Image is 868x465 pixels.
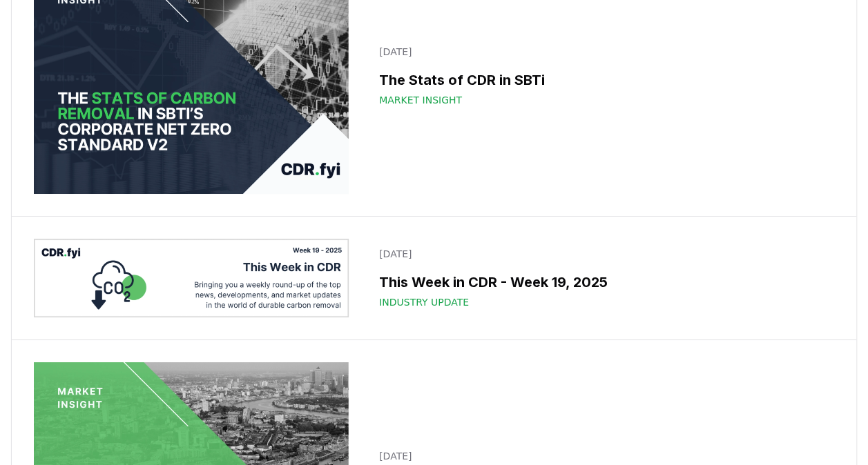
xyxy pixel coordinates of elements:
[379,449,826,463] p: [DATE]
[379,70,826,90] h3: The Stats of CDR in SBTi
[371,239,834,317] a: [DATE]This Week in CDR - Week 19, 2025Industry Update
[379,93,462,107] span: Market Insight
[379,45,826,59] p: [DATE]
[371,37,834,115] a: [DATE]The Stats of CDR in SBTiMarket Insight
[34,239,349,317] img: This Week in CDR - Week 19, 2025 blog post image
[379,247,826,261] p: [DATE]
[379,272,826,293] h3: This Week in CDR - Week 19, 2025
[379,295,469,309] span: Industry Update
